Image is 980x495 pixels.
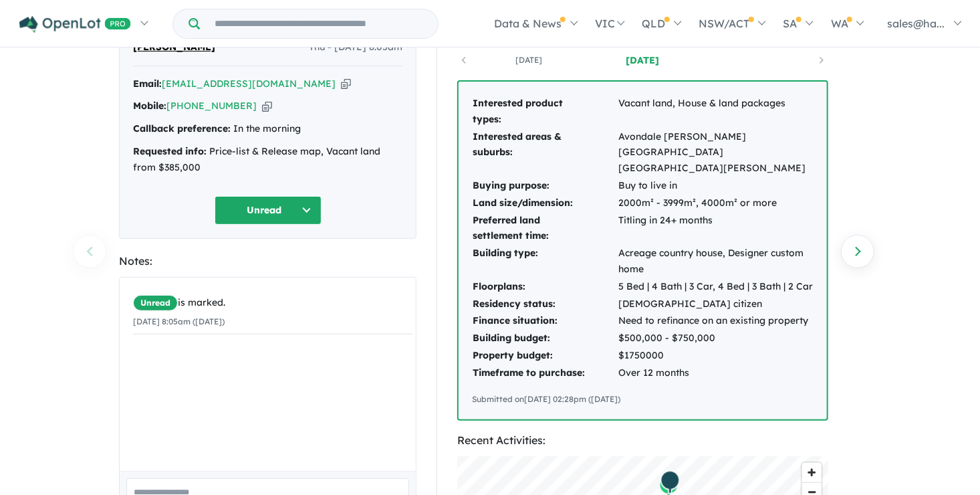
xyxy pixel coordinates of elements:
[133,295,412,311] div: is marked.
[133,100,166,112] strong: Mobile:
[166,100,257,112] a: [PHONE_NUMBER]
[472,330,618,347] td: Building budget:
[472,393,814,406] div: Submitted on [DATE] 02:28pm ([DATE])
[472,195,618,212] td: Land size/dimension:
[472,54,586,67] a: [DATE]
[457,431,828,450] div: Recent Activities:
[618,347,814,365] td: $1750000
[618,128,814,177] td: Avondale [PERSON_NAME] [GEOGRAPHIC_DATA] [GEOGRAPHIC_DATA][PERSON_NAME]
[215,196,322,225] button: Unread
[472,245,618,278] td: Building type:
[586,54,699,67] a: [DATE]
[618,195,814,212] td: 2000m² - 3999m², 4000m² or more
[19,16,131,33] img: Openlot PRO Logo White
[472,212,618,245] td: Preferred land settlement time:
[618,278,814,296] td: 5 Bed | 4 Bath | 3 Car, 4 Bed | 3 Bath | 2 Car
[472,312,618,330] td: Finance situation:
[618,212,814,245] td: Titling in 24+ months
[618,330,814,347] td: $500,000 - $750,000
[472,347,618,365] td: Property budget:
[133,144,402,176] div: Price-list & Release map, Vacant land from $385,000
[162,78,336,90] a: [EMAIL_ADDRESS][DOMAIN_NAME]
[133,316,225,326] small: [DATE] 8:05am ([DATE])
[618,296,814,313] td: [DEMOGRAPHIC_DATA] citizen
[472,296,618,313] td: Residency status:
[618,177,814,195] td: Buy to live in
[802,463,822,482] button: Zoom in
[133,121,402,137] div: In the morning
[887,17,945,30] span: sales@ha...
[618,365,814,382] td: Over 12 months
[618,95,814,128] td: Vacant land, House & land packages
[660,470,681,494] div: Map marker
[133,78,162,90] strong: Email:
[133,295,178,311] span: Unread
[618,312,814,330] td: Need to refinance on an existing property
[472,128,618,177] td: Interested areas & suburbs:
[472,365,618,382] td: Timeframe to purchase:
[119,252,416,270] div: Notes:
[262,99,272,113] button: Copy
[133,122,231,134] strong: Callback preference:
[133,145,207,157] strong: Requested info:
[341,77,351,91] button: Copy
[472,95,618,128] td: Interested product types:
[472,278,618,296] td: Floorplans:
[472,177,618,195] td: Buying purpose:
[618,245,814,278] td: Acreage country house, Designer custom home
[203,9,435,38] input: Try estate name, suburb, builder or developer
